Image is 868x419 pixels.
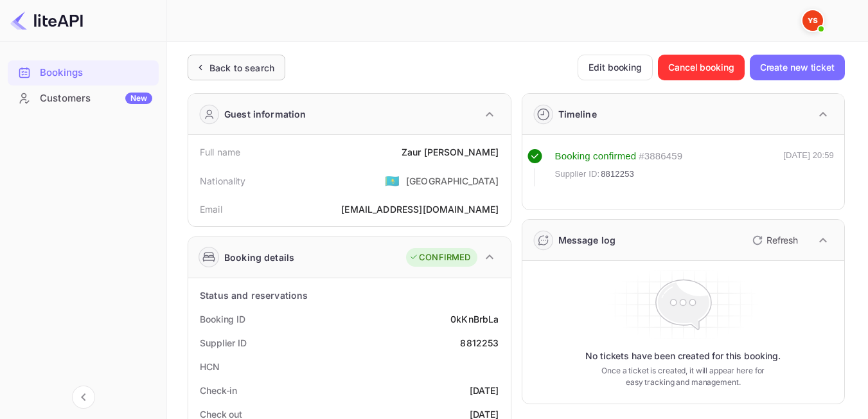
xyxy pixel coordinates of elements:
[578,55,653,80] button: Edit booking
[745,230,803,251] button: Refresh
[8,60,159,85] div: Bookings
[8,86,159,111] div: CustomersNew
[200,202,222,216] div: Email
[639,149,682,164] div: # 3886459
[200,174,246,188] div: Nationality
[8,60,159,84] a: Bookings
[450,312,499,326] div: 0kKnBrbLa
[558,233,616,247] div: Message log
[750,55,845,80] button: Create new ticket
[40,66,152,80] div: Bookings
[658,55,745,80] button: Cancel booking
[470,384,499,397] div: [DATE]
[385,169,400,192] span: United States
[200,336,247,350] div: Supplier ID
[224,107,306,121] div: Guest information
[409,251,470,264] div: CONFIRMED
[40,91,152,106] div: Customers
[601,168,634,181] span: 8812253
[341,202,499,216] div: [EMAIL_ADDRESS][DOMAIN_NAME]
[72,386,95,409] button: Collapse navigation
[558,107,597,121] div: Timeline
[460,336,499,350] div: 8812253
[406,174,499,188] div: [GEOGRAPHIC_DATA]
[200,145,240,159] div: Full name
[125,93,152,104] div: New
[766,233,798,247] p: Refresh
[209,61,274,75] div: Back to search
[555,149,637,164] div: Booking confirmed
[10,10,83,31] img: LiteAPI logo
[200,384,237,397] div: Check-in
[200,360,220,373] div: HCN
[224,251,294,264] div: Booking details
[8,86,159,110] a: CustomersNew
[402,145,499,159] div: Zaur [PERSON_NAME]
[200,289,308,302] div: Status and reservations
[802,10,823,31] img: Yandex Support
[598,365,769,388] p: Once a ticket is created, it will appear here for easy tracking and management.
[585,350,781,362] p: No tickets have been created for this booking.
[783,149,834,186] div: [DATE] 20:59
[200,312,245,326] div: Booking ID
[555,168,600,181] span: Supplier ID:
